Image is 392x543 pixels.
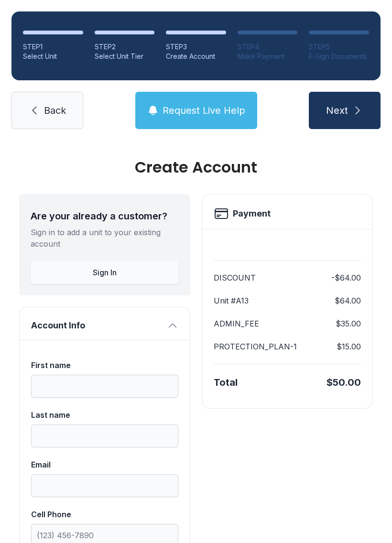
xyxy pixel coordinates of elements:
div: Sign in to add a unit to your existing account [31,227,179,250]
div: STEP 4 [238,42,298,52]
div: Make Payment [238,52,298,61]
div: First name [31,359,178,371]
div: Last name [31,409,178,421]
div: Email [31,459,178,470]
input: Email [31,474,178,497]
span: Back [44,104,66,117]
input: Last name [31,424,178,447]
dd: $35.00 [336,318,361,329]
div: Cell Phone [31,509,178,520]
span: Account Info [31,319,163,332]
button: Account Info [20,307,190,340]
div: Create Account [166,52,226,61]
span: Request Live Help [163,104,245,117]
div: Are your already a customer? [31,209,179,223]
input: First name [31,375,178,398]
div: $50.00 [327,376,361,389]
div: STEP 3 [166,42,226,52]
div: Select Unit [23,52,83,61]
div: E-Sign Documents [309,52,369,61]
div: Create Account [19,160,373,175]
h2: Payment [233,207,271,220]
div: STEP 2 [95,42,155,52]
div: Select Unit Tier [95,52,155,61]
dd: $64.00 [335,295,361,306]
div: STEP 1 [23,42,83,52]
dt: PROTECTION_PLAN-1 [214,341,297,352]
dt: DISCOUNT [214,272,256,283]
div: Total [214,376,238,389]
span: Sign In [93,267,117,278]
div: STEP 5 [309,42,369,52]
dd: $15.00 [337,341,361,352]
span: Next [326,104,348,117]
dd: -$64.00 [331,272,361,283]
dt: ADMIN_FEE [214,318,259,329]
dt: Unit #A13 [214,295,249,306]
